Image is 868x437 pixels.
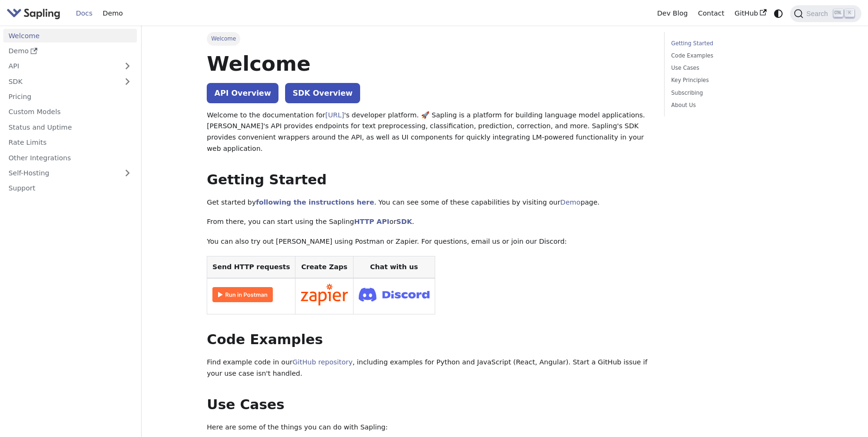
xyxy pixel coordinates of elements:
[652,6,692,21] a: Dev Blog
[285,83,360,103] a: SDK Overview
[71,6,98,21] a: Docs
[3,181,137,195] a: Support
[693,6,730,21] a: Contact
[3,74,118,88] a: SDK
[212,287,273,302] img: Run in Postman
[207,172,650,189] h2: Getting Started
[207,83,278,103] a: API Overview
[671,101,799,110] a: About Us
[207,216,650,228] p: From there, you can start using the Sapling or .
[3,136,137,149] a: Rate Limits
[207,236,650,247] p: You can also try out [PERSON_NAME] using Postman or Zapier. For questions, email us or join our D...
[671,64,799,73] a: Use Cases
[396,218,412,225] a: SDK
[3,44,137,58] a: Demo
[3,59,118,73] a: API
[207,51,650,76] h1: Welcome
[3,90,137,104] a: Pricing
[7,7,60,20] img: Sapling.ai
[207,331,650,348] h2: Code Examples
[301,284,348,305] img: Connect in Zapier
[207,256,295,278] th: Send HTTP requests
[207,32,240,45] span: Welcome
[3,151,137,165] a: Other Integrations
[354,218,389,225] a: HTTP API
[293,358,353,366] a: GitHub repository
[560,198,581,206] a: Demo
[671,76,799,85] a: Key Principles
[353,256,435,278] th: Chat with us
[729,6,771,21] a: GitHub
[7,7,64,20] a: Sapling.ai
[845,9,854,17] kbd: K
[671,89,799,98] a: Subscribing
[207,110,650,155] p: Welcome to the documentation for 's developer platform. 🚀 Sapling is a platform for building lang...
[256,198,374,206] a: following the instructions here
[118,74,137,88] button: Expand sidebar category 'SDK'
[207,422,650,433] p: Here are some of the things you can do with Sapling:
[325,111,344,119] a: [URL]
[790,5,861,22] button: Search (Ctrl+K)
[3,105,137,119] a: Custom Models
[359,285,430,304] img: Join Discord
[207,197,650,208] p: Get started by . You can see some of these capabilities by visiting our page.
[118,59,137,73] button: Expand sidebar category 'API'
[772,7,785,20] button: Switch between dark and light mode (currently system mode)
[295,256,354,278] th: Create Zaps
[98,6,128,21] a: Demo
[803,10,834,17] span: Search
[3,120,137,134] a: Status and Uptime
[207,357,650,379] p: Find example code in our , including examples for Python and JavaScript (React, Angular). Start a...
[671,39,799,48] a: Getting Started
[207,396,650,413] h2: Use Cases
[3,166,137,180] a: Self-Hosting
[207,32,650,45] nav: Breadcrumbs
[3,29,137,42] a: Welcome
[671,51,799,60] a: Code Examples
